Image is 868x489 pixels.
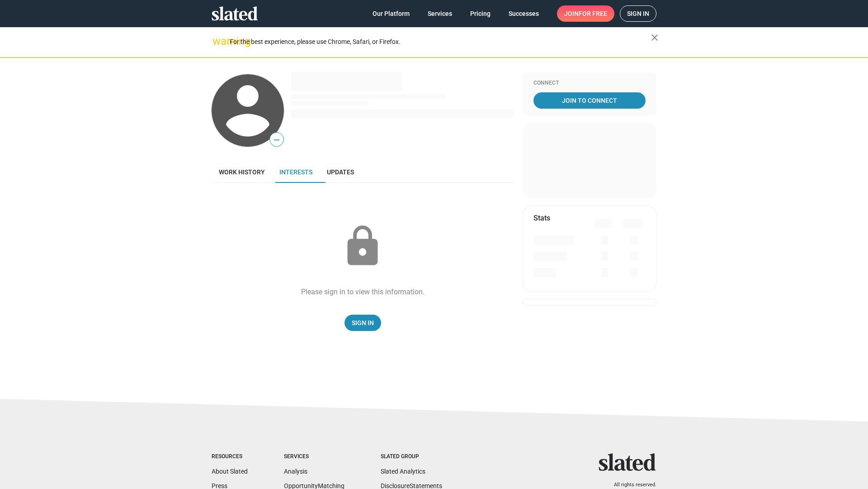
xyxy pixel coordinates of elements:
[272,161,320,183] a: Interests
[579,5,607,22] span: for free
[212,161,272,183] a: Work history
[340,224,385,269] mat-icon: lock
[381,468,425,475] a: Slated Analytics
[509,5,539,22] span: Successes
[212,468,248,475] a: About Slated
[463,5,498,22] a: Pricing
[420,5,459,22] a: Services
[564,5,607,22] span: Join
[557,5,614,22] a: Joinfor free
[470,5,491,22] span: Pricing
[627,6,649,21] span: Sign in
[284,468,307,475] a: Analysis
[533,213,550,223] mat-card-title: Stats
[649,32,660,43] mat-icon: close
[212,453,248,460] div: Resources
[428,5,452,22] span: Services
[230,36,651,48] div: For the best experience, please use Chrome, Safari, or Firefox.
[270,134,283,146] span: —
[284,453,344,460] div: Services
[365,5,417,22] a: Our Platform
[344,315,381,331] a: Sign In
[535,92,644,109] span: Join To Connect
[533,80,646,87] div: Connect
[533,92,646,109] a: Join To Connect
[301,287,425,297] div: Please sign in to view this information.
[381,453,442,460] div: Slated Group
[501,5,546,22] a: Successes
[327,168,354,176] span: Updates
[219,168,265,176] span: Work history
[279,168,312,176] span: Interests
[320,161,361,183] a: Updates
[373,5,410,22] span: Our Platform
[352,315,374,331] span: Sign In
[212,36,223,47] mat-icon: warning
[620,5,656,22] a: Sign in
